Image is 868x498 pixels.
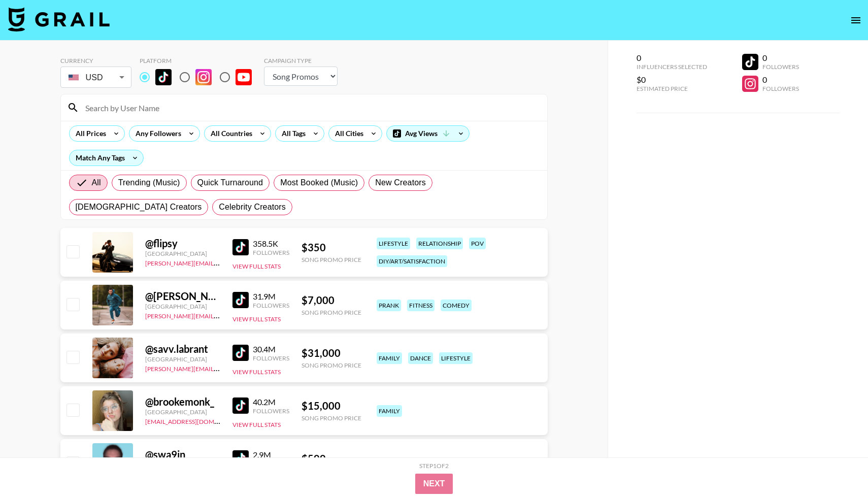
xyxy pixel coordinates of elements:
div: 2.9M [253,450,289,460]
div: fitness [407,300,435,311]
div: Song Promo Price [302,256,361,263]
div: Currency [60,57,131,64]
div: Any Followers [129,126,183,141]
img: Instagram [195,69,212,85]
div: @ flipsy [145,237,220,250]
input: Search by User Name [79,99,541,116]
div: Song Promo Price [302,414,361,422]
iframe: Drift Widget Chat Controller [817,447,856,486]
div: Song Promo Price [302,309,361,316]
div: $ 7,000 [302,294,361,307]
div: Influencers Selected [637,63,707,71]
div: 358.5K [253,239,289,249]
button: View Full Stats [232,421,281,428]
span: New Creators [375,177,426,189]
button: View Full Stats [232,262,281,270]
div: pov [469,238,486,249]
img: TikTok [155,69,172,85]
span: Trending (Music) [118,177,180,189]
div: All Tags [276,126,308,141]
span: [DEMOGRAPHIC_DATA] Creators [76,201,202,213]
div: lifestyle [439,352,473,364]
span: Quick Turnaround [197,177,263,189]
button: View Full Stats [232,315,281,323]
a: [PERSON_NAME][EMAIL_ADDRESS][DOMAIN_NAME] [145,363,295,373]
div: 0 [762,75,799,85]
button: open drawer [846,10,866,30]
img: TikTok [232,239,249,255]
div: lifestyle [377,238,410,249]
img: Grail Talent [8,7,110,31]
div: [GEOGRAPHIC_DATA] [145,250,220,257]
span: Most Booked (Music) [280,177,358,189]
div: [GEOGRAPHIC_DATA] [145,408,220,416]
div: 0 [637,53,707,63]
div: comedy [441,300,472,311]
img: TikTok [232,345,249,361]
div: Avg Views [387,126,469,141]
button: Next [415,474,453,494]
div: $0 [637,75,707,85]
div: All Prices [70,126,108,141]
img: TikTok [232,397,249,414]
div: Match Any Tags [70,150,143,165]
div: $ 500 [302,452,361,465]
div: Followers [253,354,289,362]
div: [GEOGRAPHIC_DATA] [145,303,220,310]
span: Celebrity Creators [219,201,286,213]
div: Song Promo Price [302,361,361,369]
div: Followers [762,85,799,92]
img: TikTok [232,450,249,467]
div: 31.9M [253,291,289,302]
div: 0 [762,53,799,63]
div: $ 15,000 [302,400,361,412]
div: 40.2M [253,397,289,407]
div: $ 350 [302,241,361,254]
div: Followers [253,302,289,309]
div: prank [377,300,401,311]
div: @ brookemonk_ [145,395,220,408]
div: Followers [253,407,289,415]
div: USD [62,69,129,86]
div: Step 1 of 2 [419,462,449,470]
div: relationship [416,238,463,249]
div: Estimated Price [637,85,707,92]
div: @ [PERSON_NAME].[PERSON_NAME] [145,290,220,303]
div: @ swa9in [145,448,220,461]
div: [GEOGRAPHIC_DATA] [145,355,220,363]
div: Campaign Type [264,57,338,64]
div: Followers [762,63,799,71]
a: [EMAIL_ADDRESS][DOMAIN_NAME] [145,416,247,425]
a: [PERSON_NAME][EMAIL_ADDRESS][DOMAIN_NAME] [145,310,295,320]
div: $ 31,000 [302,347,361,359]
img: YouTube [236,69,252,85]
div: All Countries [205,126,254,141]
div: Platform [140,57,260,64]
a: [PERSON_NAME][EMAIL_ADDRESS][DOMAIN_NAME] [145,257,295,267]
img: TikTok [232,292,249,308]
div: dance [408,352,433,364]
div: All Cities [329,126,365,141]
span: All [92,177,101,189]
div: Followers [253,249,289,256]
div: @ savv.labrant [145,343,220,355]
div: family [377,405,402,417]
div: diy/art/satisfaction [377,255,447,267]
div: 30.4M [253,344,289,354]
div: family [377,352,402,364]
button: View Full Stats [232,368,281,376]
